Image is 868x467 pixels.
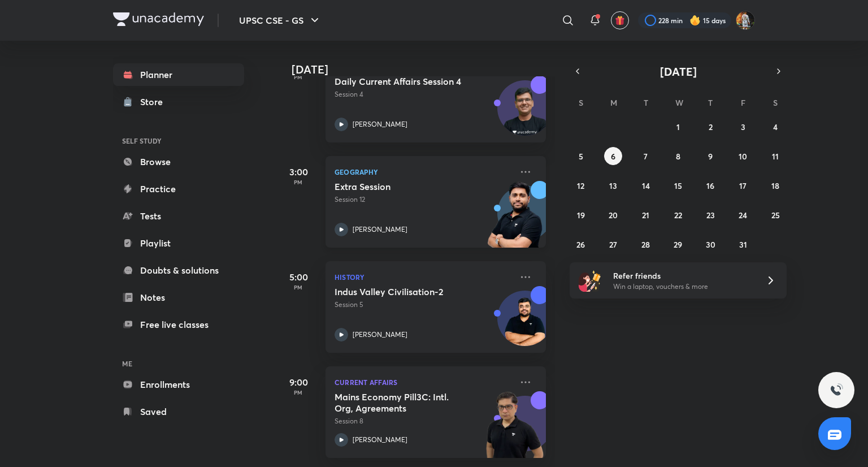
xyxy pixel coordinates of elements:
[701,176,719,194] button: October 16, 2025
[609,239,617,250] abbr: October 27, 2025
[609,180,617,191] abbr: October 13, 2025
[766,176,784,194] button: October 18, 2025
[276,165,321,179] h5: 3:00
[604,147,622,165] button: October 6, 2025
[113,205,244,227] a: Tests
[335,76,475,87] h5: Daily Current Affairs Session 4
[771,180,779,191] abbr: October 18, 2025
[771,210,780,220] abbr: October 25, 2025
[335,300,512,310] p: Session 5
[232,9,328,32] button: UPSC CSE - GS
[604,206,622,224] button: October 20, 2025
[701,235,719,253] button: October 30, 2025
[766,147,784,165] button: October 11, 2025
[773,97,778,108] abbr: Saturday
[276,389,321,396] p: PM
[611,151,615,162] abbr: October 6, 2025
[637,206,655,224] button: October 21, 2025
[689,15,701,26] img: streak
[572,206,590,224] button: October 19, 2025
[113,259,244,282] a: Doubts & solutions
[572,147,590,165] button: October 5, 2025
[734,176,752,194] button: October 17, 2025
[604,235,622,253] button: October 27, 2025
[335,194,512,205] p: Session 12
[701,206,719,224] button: October 23, 2025
[675,97,683,108] abbr: Wednesday
[353,119,407,129] p: [PERSON_NAME]
[613,282,752,292] p: Win a laptop, vouchers & more
[576,239,585,250] abbr: October 26, 2025
[498,297,552,351] img: Avatar
[292,63,557,76] h4: [DATE]
[734,118,752,136] button: October 3, 2025
[736,11,755,30] img: Prakhar Singh
[669,235,687,253] button: October 29, 2025
[739,239,747,250] abbr: October 31, 2025
[335,416,512,426] p: Session 8
[353,330,407,340] p: [PERSON_NAME]
[615,15,625,25] img: avatar
[660,64,697,79] span: [DATE]
[676,151,680,162] abbr: October 8, 2025
[353,435,407,445] p: [PERSON_NAME]
[577,180,584,191] abbr: October 12, 2025
[773,122,778,132] abbr: October 4, 2025
[644,151,648,162] abbr: October 7, 2025
[113,178,244,200] a: Practice
[709,122,713,132] abbr: October 2, 2025
[637,147,655,165] button: October 7, 2025
[276,284,321,291] p: PM
[335,270,512,284] p: History
[669,118,687,136] button: October 1, 2025
[276,179,321,185] p: PM
[113,150,244,173] a: Browse
[611,11,629,29] button: avatar
[637,235,655,253] button: October 28, 2025
[637,176,655,194] button: October 14, 2025
[113,354,244,373] h6: ME
[669,147,687,165] button: October 8, 2025
[701,147,719,165] button: October 9, 2025
[113,232,244,254] a: Playlist
[113,313,244,336] a: Free live classes
[577,210,585,220] abbr: October 19, 2025
[739,151,747,162] abbr: October 10, 2025
[642,210,649,220] abbr: October 21, 2025
[741,97,745,108] abbr: Friday
[734,206,752,224] button: October 24, 2025
[610,97,617,108] abbr: Monday
[353,224,407,235] p: [PERSON_NAME]
[642,180,650,191] abbr: October 14, 2025
[734,147,752,165] button: October 10, 2025
[113,131,244,150] h6: SELF STUDY
[498,87,552,141] img: Avatar
[674,180,682,191] abbr: October 15, 2025
[113,373,244,396] a: Enrollments
[706,239,715,250] abbr: October 30, 2025
[644,97,648,108] abbr: Tuesday
[674,210,682,220] abbr: October 22, 2025
[484,181,546,259] img: unacademy
[276,270,321,284] h5: 5:00
[706,180,714,191] abbr: October 16, 2025
[579,269,601,292] img: referral
[579,151,583,162] abbr: October 5, 2025
[113,400,244,423] a: Saved
[113,286,244,309] a: Notes
[276,73,321,80] p: PM
[604,176,622,194] button: October 13, 2025
[772,151,779,162] abbr: October 11, 2025
[669,206,687,224] button: October 22, 2025
[708,151,713,162] abbr: October 9, 2025
[734,235,752,253] button: October 31, 2025
[113,12,204,26] img: Company Logo
[113,90,244,113] a: Store
[335,286,475,297] h5: Indus Valley Civilisation-2
[572,176,590,194] button: October 12, 2025
[335,375,512,389] p: Current Affairs
[766,206,784,224] button: October 25, 2025
[830,383,843,397] img: ttu
[739,180,747,191] abbr: October 17, 2025
[113,12,204,29] a: Company Logo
